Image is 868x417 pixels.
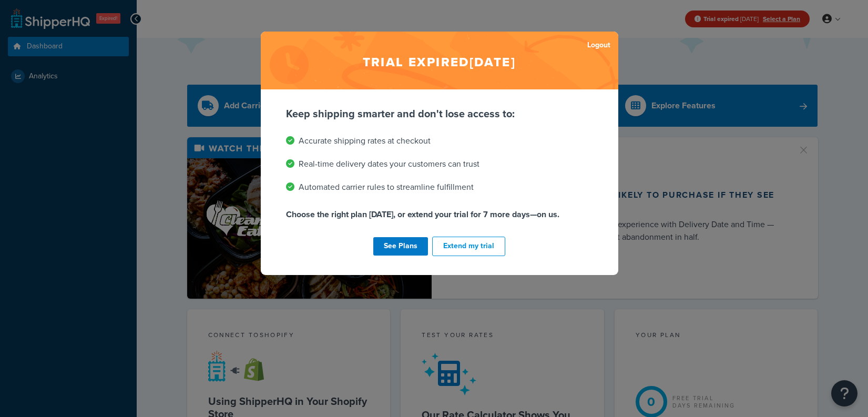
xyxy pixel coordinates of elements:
p: Choose the right plan [DATE], or extend your trial for 7 more days—on us. [286,207,593,222]
h2: Trial expired [DATE] [261,32,618,89]
button: Extend my trial [432,237,505,256]
li: Automated carrier rules to streamline fulfillment [286,180,593,195]
li: Accurate shipping rates at checkout [286,134,593,148]
li: Real-time delivery dates your customers can trust [286,157,593,171]
a: Logout [587,38,610,53]
p: Keep shipping smarter and don't lose access to: [286,106,593,121]
a: See Plans [373,237,428,256]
